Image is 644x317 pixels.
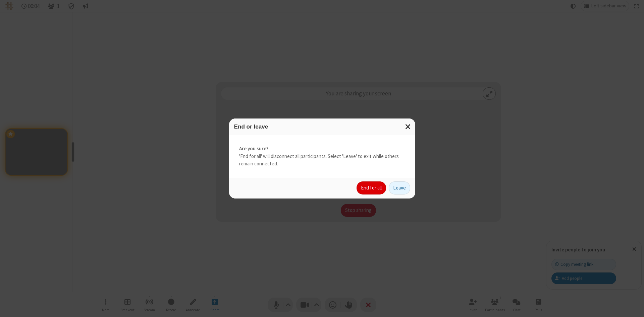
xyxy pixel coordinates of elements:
button: End for all [357,181,386,195]
strong: Are you sure? [239,145,405,153]
button: Close modal [401,118,415,135]
div: 'End for all' will disconnect all participants. Select 'Leave' to exit while others remain connec... [229,135,415,178]
h3: End or leave [234,124,410,130]
button: Leave [389,181,410,195]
